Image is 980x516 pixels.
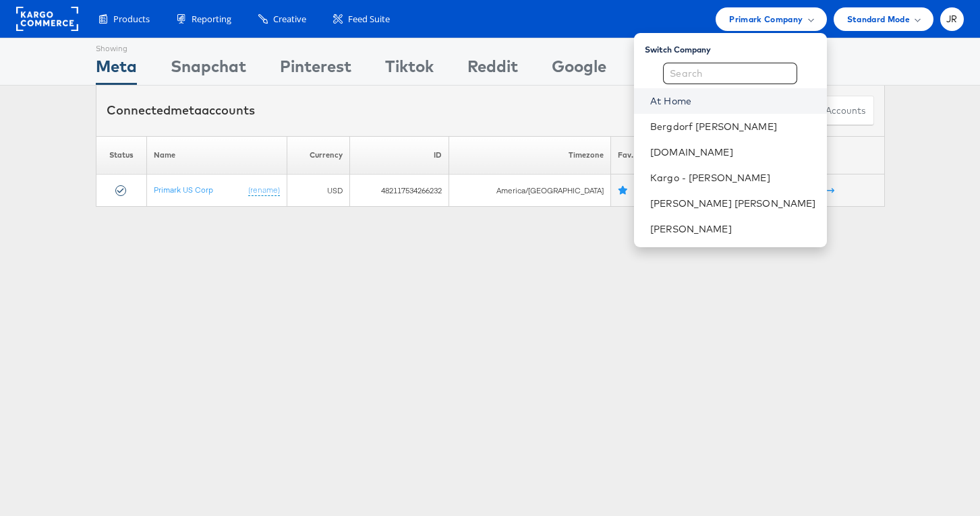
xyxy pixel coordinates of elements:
div: Reddit [467,55,518,85]
span: Reporting [192,13,231,26]
span: Standard Mode [847,12,910,26]
div: Switch Company [645,38,827,55]
th: Timezone [449,136,610,174]
span: JR [946,15,958,24]
div: Snapchat [171,55,246,85]
a: [PERSON_NAME] [PERSON_NAME] [650,197,816,210]
td: 482117534266232 [349,174,449,207]
input: Search [663,63,797,84]
div: Showing [96,38,137,55]
div: Google [552,55,606,85]
a: Kargo - [PERSON_NAME] [650,171,816,185]
a: [PERSON_NAME] [650,222,816,236]
td: USD [287,174,349,207]
div: Connected accounts [107,102,255,119]
div: Meta [96,55,137,85]
a: [DOMAIN_NAME] [650,146,816,159]
a: Primark US Corp [154,185,213,195]
td: America/[GEOGRAPHIC_DATA] [449,174,610,207]
th: Status [96,136,147,174]
div: Tiktok [385,55,434,85]
span: meta [171,102,202,118]
div: Pinterest [280,55,351,85]
th: Name [147,136,287,174]
span: Products [113,13,150,26]
a: At Home [650,94,816,108]
th: Currency [287,136,349,174]
span: Feed Suite [348,13,390,26]
span: Primark Company [729,12,803,26]
a: Bergdorf [PERSON_NAME] [650,120,816,133]
a: (rename) [248,185,280,196]
span: Creative [273,13,306,26]
th: ID [349,136,449,174]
